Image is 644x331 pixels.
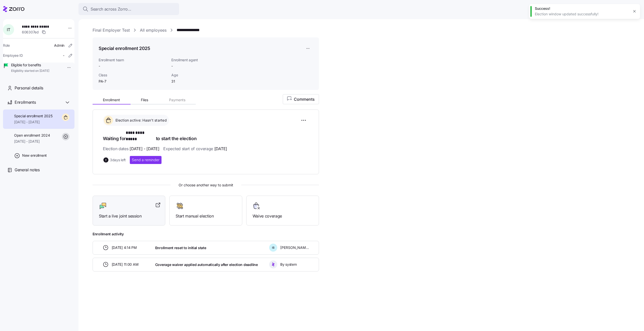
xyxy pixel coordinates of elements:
[91,6,131,12] span: Search across Zorro...
[15,85,43,91] span: Personal details
[112,245,137,250] span: [DATE] 4:14 PM
[283,94,319,104] button: Comments
[7,28,10,32] span: I T
[171,64,173,69] span: -
[63,53,64,58] span: -
[11,69,49,73] span: Eligibility started on [DATE]
[171,79,222,84] span: 31
[535,12,629,17] div: Election window updated successfully!
[99,213,159,219] span: Start a live joint session
[155,262,258,267] span: Coverage waiver applied automatically after election deadline
[214,146,227,152] span: [DATE]
[93,27,130,33] a: Final Employer Test
[169,98,185,102] span: Payments
[3,53,23,58] span: Employee ID
[280,262,297,267] span: By system
[112,262,139,267] span: [DATE] 11:00 AM
[11,63,49,68] span: Eligible for benefits
[141,98,148,102] span: Files
[93,232,319,237] span: Enrollment activity
[163,146,227,152] span: Expected start of coverage
[272,246,274,249] span: I B
[253,213,313,219] span: Waive coverage
[130,156,162,164] button: Send a reminder
[99,45,150,51] h1: Special enrollment 2025
[14,114,53,119] span: Special enrollment 2025
[176,213,236,219] span: Start manual election
[140,27,167,33] a: All employees
[14,139,50,144] span: [DATE] - [DATE]
[93,182,319,188] span: Or choose another way to submit
[535,6,629,11] div: Success!
[114,118,167,123] span: Election active: Hasn't started
[110,157,126,162] span: 3 days left
[15,99,36,105] span: Enrollments
[14,120,53,125] span: [DATE] - [DATE]
[171,58,222,63] span: Enrollment agent
[99,79,167,84] span: PA-7
[103,146,159,152] span: Election dates
[3,43,10,48] span: Role
[99,58,167,63] span: Enrollment team
[280,245,309,250] span: [PERSON_NAME]
[99,73,167,78] span: Class
[14,133,50,138] span: Open enrollment 2024
[130,146,159,152] span: [DATE] - [DATE]
[78,3,179,15] button: Search across Zorro...
[171,73,222,78] span: Age
[103,130,309,142] h1: Waiting for to start the election
[287,96,315,102] span: Comments
[132,157,159,162] span: Send a reminder
[22,30,39,35] span: 606307ed
[103,98,120,102] span: Enrollment
[99,64,167,69] span: -
[15,167,40,173] span: General notes
[155,245,206,250] span: Enrollment reset to initial state
[22,153,47,158] span: New enrollment
[54,43,64,48] span: Admin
